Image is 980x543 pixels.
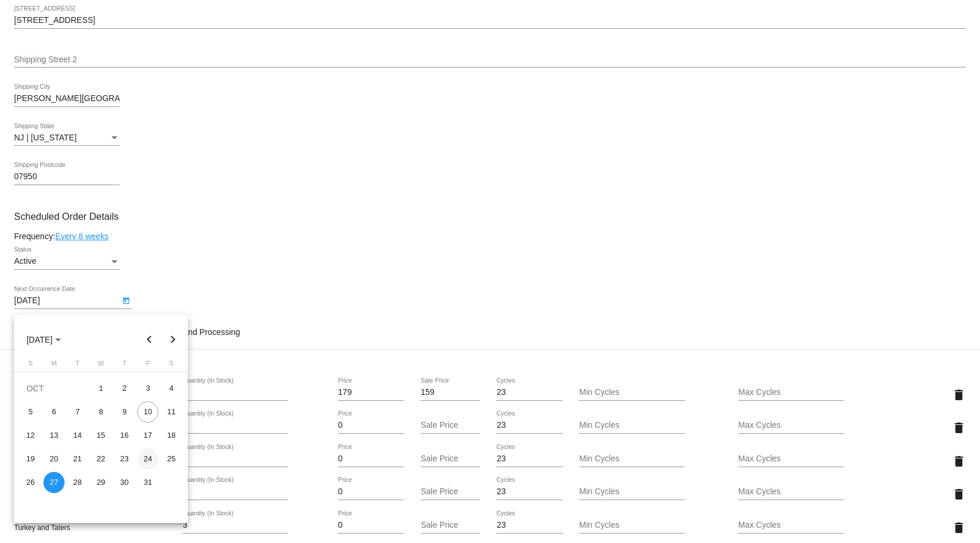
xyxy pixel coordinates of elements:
div: 11 [161,401,182,423]
div: 18 [161,425,182,446]
td: OCT [19,377,89,400]
td: October 23, 2025 [113,447,136,471]
td: October 26, 2025 [19,471,42,494]
th: Tuesday [66,360,89,371]
td: October 4, 2025 [160,377,183,400]
div: 8 [90,401,111,423]
td: October 25, 2025 [160,447,183,471]
div: 25 [161,448,182,470]
div: 27 [43,472,65,493]
div: 4 [161,378,182,399]
div: 10 [137,401,158,423]
td: October 12, 2025 [19,424,42,447]
td: October 7, 2025 [66,400,89,424]
div: 26 [20,472,41,493]
td: October 14, 2025 [66,424,89,447]
th: Wednesday [89,360,113,371]
div: 7 [67,401,88,423]
td: October 19, 2025 [19,447,42,471]
td: October 27, 2025 [42,471,66,494]
td: October 16, 2025 [113,424,136,447]
div: 14 [67,425,88,446]
button: Previous month [138,328,161,351]
div: 15 [90,425,111,446]
td: October 3, 2025 [136,377,160,400]
div: 5 [20,401,41,423]
div: 2 [114,378,135,399]
td: October 30, 2025 [113,471,136,494]
td: October 1, 2025 [89,377,113,400]
th: Monday [42,360,66,371]
td: October 31, 2025 [136,471,160,494]
th: Thursday [113,360,136,371]
button: Choose month and year [17,328,70,351]
span: [DATE] [26,335,61,344]
td: October 24, 2025 [136,447,160,471]
td: October 18, 2025 [160,424,183,447]
td: October 13, 2025 [42,424,66,447]
div: 16 [114,425,135,446]
div: 30 [114,472,135,493]
div: 22 [90,448,111,470]
div: 20 [43,448,65,470]
td: October 21, 2025 [66,447,89,471]
div: 17 [137,425,158,446]
div: 3 [137,378,158,399]
div: 1 [90,378,111,399]
div: 12 [20,425,41,446]
div: 23 [114,448,135,470]
td: October 5, 2025 [19,400,42,424]
td: October 20, 2025 [42,447,66,471]
td: October 15, 2025 [89,424,113,447]
td: October 10, 2025 [136,400,160,424]
td: October 11, 2025 [160,400,183,424]
div: 6 [43,401,65,423]
div: 24 [137,448,158,470]
div: 13 [43,425,65,446]
td: October 29, 2025 [89,471,113,494]
td: October 17, 2025 [136,424,160,447]
div: 28 [67,472,88,493]
th: Friday [136,360,160,371]
div: 21 [67,448,88,470]
td: October 6, 2025 [42,400,66,424]
div: 31 [137,472,158,493]
div: 29 [90,472,111,493]
td: October 8, 2025 [89,400,113,424]
td: October 9, 2025 [113,400,136,424]
td: October 28, 2025 [66,471,89,494]
td: October 2, 2025 [113,377,136,400]
button: Next month [161,328,185,351]
td: October 22, 2025 [89,447,113,471]
th: Sunday [19,360,42,371]
div: 19 [20,448,41,470]
div: 9 [114,401,135,423]
th: Saturday [160,360,183,371]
